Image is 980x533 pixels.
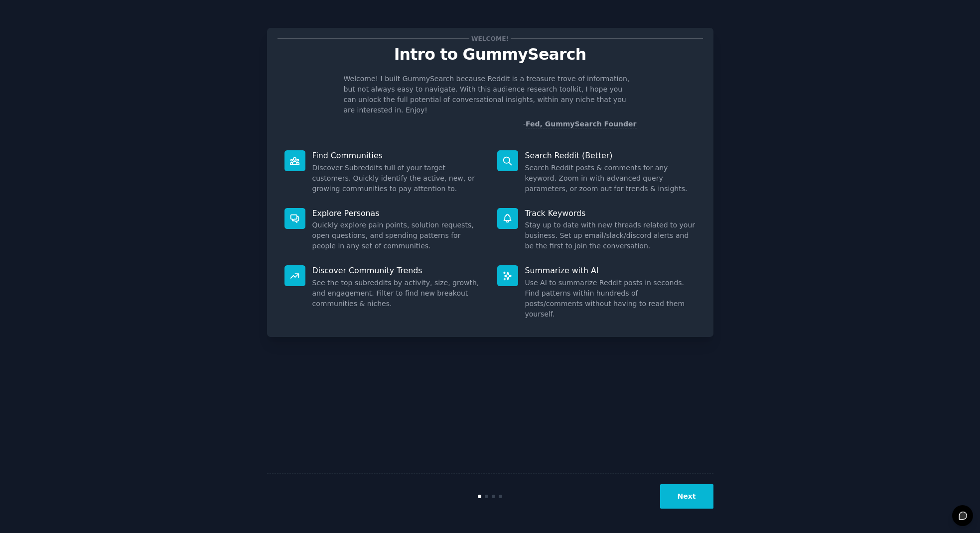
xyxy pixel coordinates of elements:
p: Track Keywords [525,208,696,218]
a: Fed, GummySearch Founder [526,120,637,128]
dd: Discover Subreddits full of your target customers. Quickly identify the active, new, or growing c... [312,163,483,194]
div: - [523,119,637,129]
dd: Stay up to date with new threads related to your business. Set up email/slack/discord alerts and ... [525,220,696,251]
dd: Use AI to summarize Reddit posts in seconds. Find patterns within hundreds of posts/comments with... [525,278,696,320]
p: Search Reddit (Better) [525,150,696,161]
p: Welcome! I built GummySearch because Reddit is a treasure trove of information, but not always ea... [344,74,637,115]
p: Explore Personas [312,208,483,218]
dd: Search Reddit posts & comments for any keyword. Zoom in with advanced query parameters, or zoom o... [525,163,696,194]
p: Intro to GummySearch [278,46,703,63]
span: Welcome! [469,33,510,44]
p: Summarize with AI [525,265,696,276]
button: Next [660,484,713,509]
dd: Quickly explore pain points, solution requests, open questions, and spending patterns for people ... [312,220,483,251]
dd: See the top subreddits by activity, size, growth, and engagement. Filter to find new breakout com... [312,278,483,309]
p: Find Communities [312,150,483,161]
p: Discover Community Trends [312,265,483,276]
